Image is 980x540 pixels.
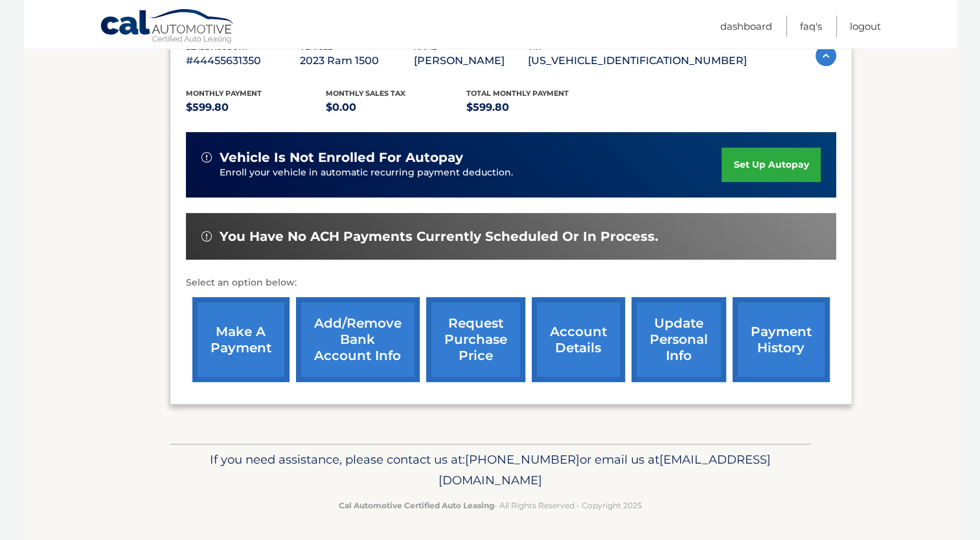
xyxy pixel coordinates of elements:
a: Dashboard [720,16,772,37]
a: request purchase price [426,297,525,382]
span: [EMAIL_ADDRESS][DOMAIN_NAME] [439,452,771,488]
strong: Cal Automotive Certified Auto Leasing [339,501,494,510]
p: $599.80 [186,98,326,117]
a: Cal Automotive [100,8,236,46]
a: account details [532,297,625,382]
p: If you need assistance, please contact us at: or email us at [178,449,803,491]
p: [PERSON_NAME] [414,52,528,70]
p: [US_VEHICLE_IDENTIFICATION_NUMBER] [528,52,747,70]
p: $0.00 [326,98,466,117]
p: 2023 Ram 1500 [300,52,414,70]
a: payment history [733,297,830,382]
p: - All Rights Reserved - Copyright 2025 [178,499,803,512]
img: alert-white.svg [201,152,212,163]
p: Select an option below: [186,275,836,291]
a: Add/Remove bank account info [296,297,420,382]
img: accordion-active.svg [815,45,836,66]
p: Enroll your vehicle in automatic recurring payment deduction. [220,166,722,180]
span: Total Monthly Payment [466,89,569,98]
a: make a payment [192,297,290,382]
span: Monthly Payment [186,89,262,98]
p: $599.80 [466,98,607,117]
span: [PHONE_NUMBER] [465,452,580,467]
span: Monthly sales Tax [326,89,405,98]
a: Logout [850,16,881,37]
p: #44455631350 [186,52,300,70]
a: update personal info [632,297,726,382]
span: You have no ACH payments currently scheduled or in process. [220,229,658,245]
img: alert-white.svg [201,231,212,242]
span: vehicle is not enrolled for autopay [220,150,463,166]
a: set up autopay [722,148,820,182]
a: FAQ's [800,16,822,37]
